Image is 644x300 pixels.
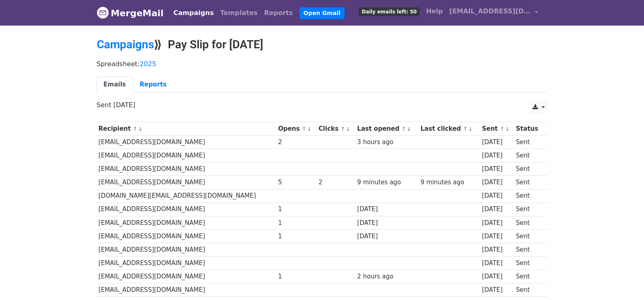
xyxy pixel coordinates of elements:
[319,178,353,187] div: 2
[355,122,418,136] th: Last opened
[299,7,345,19] a: Open Gmail
[514,243,543,256] td: Sent
[97,270,276,283] td: [EMAIL_ADDRESS][DOMAIN_NAME]
[97,60,548,68] p: Spreadsheet:
[133,76,173,93] a: Reports
[97,283,276,297] td: [EMAIL_ADDRESS][DOMAIN_NAME]
[317,122,355,136] th: Clicks
[340,126,345,132] a: ↑
[446,3,541,22] a: [EMAIL_ADDRESS][DOMAIN_NAME]
[482,272,512,281] div: [DATE]
[514,216,543,229] td: Sent
[514,176,543,189] td: Sent
[468,126,473,132] a: ↓
[356,3,423,19] a: Daily emails left: 50
[357,232,416,241] div: [DATE]
[423,3,446,19] a: Help
[421,178,478,187] div: 9 minutes ago
[514,189,543,203] td: Sent
[505,126,510,132] a: ↓
[514,229,543,243] td: Sent
[514,162,543,176] td: Sent
[346,126,350,132] a: ↓
[97,38,154,51] a: Campaigns
[302,126,306,132] a: ↑
[514,270,543,283] td: Sent
[514,149,543,162] td: Sent
[97,6,109,19] img: MergeMail logo
[97,229,276,243] td: [EMAIL_ADDRESS][DOMAIN_NAME]
[482,232,512,241] div: [DATE]
[359,7,419,16] span: Daily emails left: 50
[449,6,531,16] span: [EMAIL_ADDRESS][DOMAIN_NAME]
[97,203,276,216] td: [EMAIL_ADDRESS][DOMAIN_NAME]
[482,151,512,160] div: [DATE]
[480,122,514,136] th: Sent
[278,205,314,214] div: 1
[97,243,276,256] td: [EMAIL_ADDRESS][DOMAIN_NAME]
[97,162,276,176] td: [EMAIL_ADDRESS][DOMAIN_NAME]
[500,126,504,132] a: ↑
[138,126,143,132] a: ↓
[278,138,314,147] div: 2
[401,126,406,132] a: ↑
[97,176,276,189] td: [EMAIL_ADDRESS][DOMAIN_NAME]
[357,138,416,147] div: 3 hours ago
[418,122,480,136] th: Last clicked
[407,126,411,132] a: ↓
[482,138,512,147] div: [DATE]
[357,205,416,214] div: [DATE]
[514,257,543,270] td: Sent
[140,60,156,68] a: 2025
[514,136,543,149] td: Sent
[170,5,217,21] a: Campaigns
[482,285,512,295] div: [DATE]
[97,122,276,136] th: Recipient
[357,272,416,281] div: 2 hours ago
[278,272,314,281] div: 1
[514,122,543,136] th: Status
[97,189,276,203] td: [DOMAIN_NAME][EMAIL_ADDRESS][DOMAIN_NAME]
[97,101,548,109] p: Sent [DATE]
[97,38,548,52] h2: ⟫ Pay Slip for [DATE]
[482,218,512,228] div: [DATE]
[482,259,512,268] div: [DATE]
[482,205,512,214] div: [DATE]
[514,203,543,216] td: Sent
[97,149,276,162] td: [EMAIL_ADDRESS][DOMAIN_NAME]
[482,178,512,187] div: [DATE]
[357,218,416,228] div: [DATE]
[276,122,317,136] th: Opens
[261,5,296,21] a: Reports
[97,216,276,229] td: [EMAIL_ADDRESS][DOMAIN_NAME]
[463,126,468,132] a: ↑
[482,164,512,174] div: [DATE]
[278,232,314,241] div: 1
[514,283,543,297] td: Sent
[97,4,164,22] a: MergeMail
[482,191,512,201] div: [DATE]
[217,5,261,21] a: Templates
[97,76,133,93] a: Emails
[278,218,314,228] div: 1
[97,136,276,149] td: [EMAIL_ADDRESS][DOMAIN_NAME]
[482,245,512,255] div: [DATE]
[307,126,312,132] a: ↓
[97,257,276,270] td: [EMAIL_ADDRESS][DOMAIN_NAME]
[278,178,314,187] div: 5
[133,126,137,132] a: ↑
[357,178,416,187] div: 9 minutes ago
